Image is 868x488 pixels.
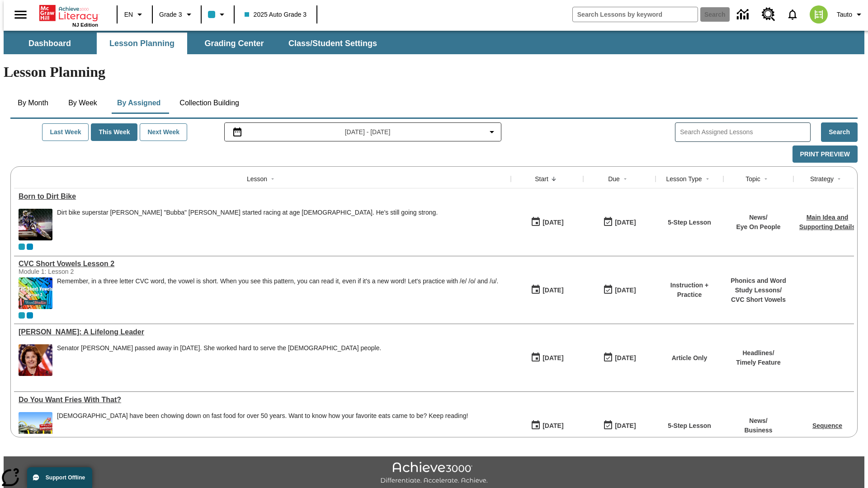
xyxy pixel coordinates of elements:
[4,33,385,54] div: SubNavbar
[781,3,804,26] a: Notifications
[57,277,498,309] div: Remember, in a three letter CVC word, the vowel is short. When you see this pattern, you can read...
[42,123,89,141] button: Last Week
[110,92,168,114] button: By Assigned
[528,214,566,231] button: 09/15/25: First time the lesson was available
[172,92,246,114] button: Collection Building
[57,209,438,216] div: Dirt bike superstar [PERSON_NAME] "Bubba" [PERSON_NAME] started racing at age [DEMOGRAPHIC_DATA]....
[548,174,559,184] button: Sort
[27,312,33,319] div: OL 2025 Auto Grade 4
[528,349,566,366] button: 09/15/25: First time the lesson was available
[39,4,98,22] a: Home
[680,126,810,139] input: Search Assigned Lessons
[72,22,98,28] span: NJ Edition
[247,174,267,183] div: Lesson
[736,348,781,358] p: Headlines /
[672,353,708,363] p: Article Only
[745,174,760,183] div: Topic
[666,174,702,183] div: Lesson Type
[615,352,636,364] div: [DATE]
[19,268,154,275] div: Module 1: Lesson 2
[19,344,52,376] img: Senator Dianne Feinstein of California smiles with the U.S. flag behind her.
[833,6,868,23] button: Profile/Settings
[19,192,506,201] a: Born to Dirt Bike, Lessons
[7,1,34,28] button: Open side menu
[19,277,52,309] img: CVC Short Vowels Lesson 2.
[380,462,488,485] img: Achieve3000 Differentiate Accelerate Achieve
[4,64,864,80] h1: Lesson Planning
[46,474,85,481] span: Support Offline
[19,244,25,250] div: Current Class
[573,7,698,22] input: search field
[228,127,498,137] button: Select the date range menu item
[19,328,506,336] div: Dianne Feinstein: A Lifelong Leader
[744,416,772,426] p: News /
[19,192,506,201] div: Born to Dirt Bike
[19,260,506,268] a: CVC Short Vowels Lesson 2, Lessons
[810,5,828,23] img: avatar image
[57,277,498,285] p: Remember, in a three letter CVC word, the vowel is short. When you see this pattern, you can read...
[19,209,52,240] img: Motocross racer James Stewart flies through the air on his dirt bike.
[120,6,149,23] button: Language: EN, Select a language
[600,282,639,299] button: 09/15/25: Last day the lesson can be accessed
[57,344,381,376] div: Senator Dianne Feinstein passed away in September 2023. She worked hard to serve the American peo...
[736,358,781,367] p: Timely Feature
[736,213,780,222] p: News /
[19,328,506,336] a: Dianne Feinstein: A Lifelong Leader, Lessons
[57,344,381,352] div: Senator [PERSON_NAME] passed away in [DATE]. She worked hard to serve the [DEMOGRAPHIC_DATA] people.
[19,412,52,444] img: One of the first McDonald's stores, with the iconic red sign and golden arches.
[486,127,497,137] svg: Collapse Date Range Filter
[124,10,133,19] span: EN
[615,217,636,228] div: [DATE]
[600,349,639,366] button: 09/15/25: Last day the lesson can be accessed
[528,282,566,299] button: 09/15/25: First time the lesson was available
[736,222,780,232] p: Eye On People
[345,127,391,137] span: [DATE] - [DATE]
[39,3,98,28] div: Home
[756,2,781,27] a: Resource Center, Will open in new tab
[542,285,563,296] div: [DATE]
[267,174,278,184] button: Sort
[812,422,842,429] a: Sequence
[27,244,33,250] div: OL 2025 Auto Grade 4
[542,352,563,364] div: [DATE]
[542,217,563,228] div: [DATE]
[799,214,855,230] a: Main Idea and Supporting Details
[810,174,834,183] div: Strategy
[5,33,95,54] button: Dashboard
[27,467,92,488] button: Support Offline
[600,417,639,434] button: 09/15/25: Last day the lesson can be accessed
[281,33,384,54] button: Class/Student Settings
[804,3,833,26] button: Select a new avatar
[19,260,506,268] div: CVC Short Vowels Lesson 2
[668,218,711,227] p: 5-Step Lesson
[97,33,187,54] button: Lesson Planning
[91,123,137,141] button: This Week
[156,6,198,23] button: Grade: Grade 3, Select a grade
[19,396,506,404] a: Do You Want Fries With That?, Lessons
[728,295,789,305] p: CVC Short Vowels
[535,174,548,183] div: Start
[159,10,182,19] span: Grade 3
[668,421,711,431] p: 5-Step Lesson
[245,10,307,19] span: 2025 Auto Grade 3
[615,420,636,432] div: [DATE]
[760,174,771,184] button: Sort
[57,412,468,420] div: [DEMOGRAPHIC_DATA] have been chowing down on fast food for over 50 years. Want to know how your f...
[57,412,468,444] div: Americans have been chowing down on fast food for over 50 years. Want to know how your favorite e...
[140,123,187,141] button: Next Week
[57,209,438,240] div: Dirt bike superstar James "Bubba" Stewart started racing at age 4. He's still going strong.
[728,276,789,295] p: Phonics and Word Study Lessons /
[19,312,25,319] div: Current Class
[10,92,56,114] button: By Month
[793,145,858,163] button: Print Preview
[204,6,231,23] button: Class color is light blue. Change class color
[744,426,772,435] p: Business
[19,396,506,404] div: Do You Want Fries With That?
